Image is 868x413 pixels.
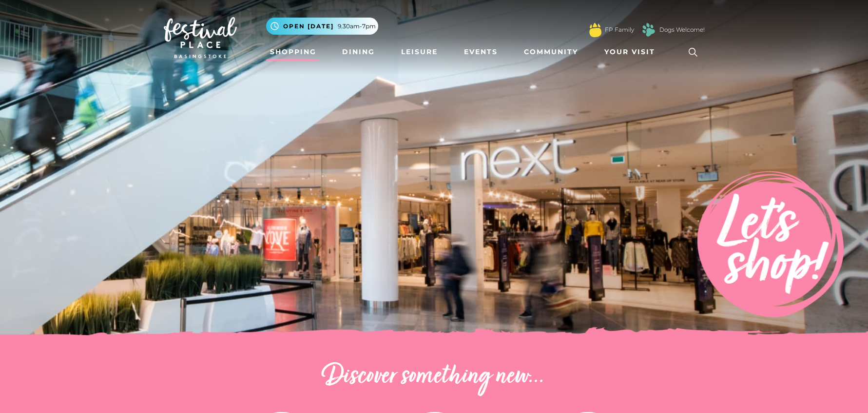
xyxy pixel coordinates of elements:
[397,43,442,61] a: Leisure
[338,22,376,31] span: 9.30am-7pm
[604,47,655,57] span: Your Visit
[266,18,378,35] button: Open [DATE] 9.30am-7pm
[520,43,582,61] a: Community
[164,17,237,58] img: Festival Place Logo
[164,361,705,392] h2: Discover something new...
[659,25,705,34] a: Dogs Welcome!
[600,43,664,61] a: Your Visit
[266,43,320,61] a: Shopping
[460,43,502,61] a: Events
[338,43,379,61] a: Dining
[605,25,634,34] a: FP Family
[283,22,334,31] span: Open [DATE]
